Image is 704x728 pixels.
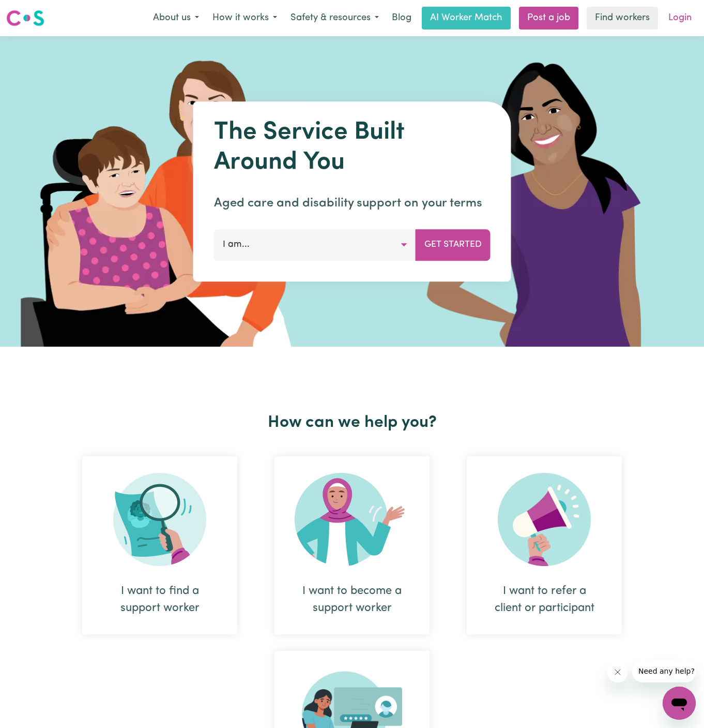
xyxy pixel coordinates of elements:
[422,7,511,29] a: AI Worker Match
[295,473,409,566] img: Become Worker
[107,583,212,617] div: I want to find a support worker
[284,7,386,29] button: Safety & resources
[6,9,44,27] img: Careseekers logo
[274,456,430,634] div: I want to become a support worker
[299,583,405,617] div: I want to become a support worker
[662,7,698,29] a: Login
[214,118,491,177] h1: The Service Built Around You
[467,456,622,634] div: I want to refer a client or participant
[6,6,44,30] a: Careseekers logo
[146,7,206,29] button: About us
[214,194,491,213] p: Aged care and disability support on your terms
[214,229,416,260] button: I am...
[587,7,658,29] a: Find workers
[416,229,491,260] button: Get Started
[519,7,578,29] a: Post a job
[663,687,696,720] iframe: Button to launch messaging window
[386,7,418,29] a: Blog
[113,473,206,566] img: Search
[82,456,237,634] div: I want to find a support worker
[632,660,696,682] iframe: Message from company
[492,583,597,617] div: I want to refer a client or participant
[607,662,628,682] iframe: Close message
[206,7,284,29] button: How it works
[498,473,591,566] img: Refer
[64,413,640,433] h2: How can we help you?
